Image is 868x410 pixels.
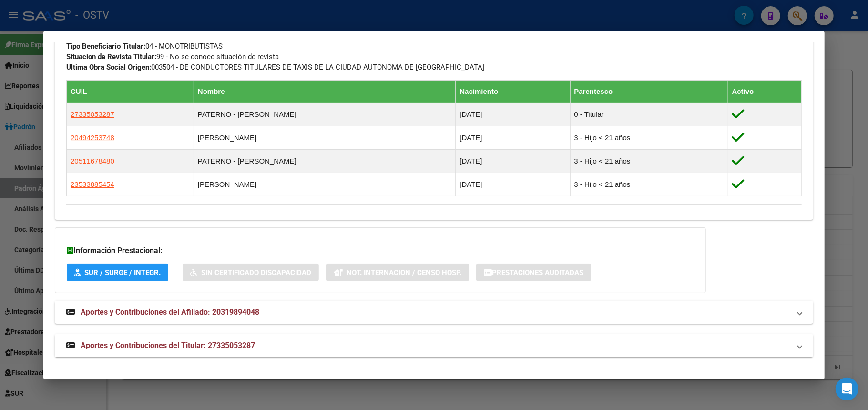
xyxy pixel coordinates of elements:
td: 3 - Hijo < 21 años [570,126,728,149]
h3: Información Prestacional: [67,245,694,256]
button: SUR / SURGE / INTEGR. [67,264,168,281]
mat-expansion-panel-header: Aportes y Contribuciones del Afiliado: 20319894048 [55,301,813,324]
span: 003504 - DE CONDUCTORES TITULARES DE TAXIS DE LA CIUDAD AUTONOMA DE [GEOGRAPHIC_DATA] [66,63,484,72]
span: SUR / SURGE / INTEGR. [84,268,161,277]
span: Sin Certificado Discapacidad [201,268,311,277]
button: Not. Internacion / Censo Hosp. [326,264,469,281]
span: 99 - No se conoce situación de revista [66,52,279,61]
span: Aportes y Contribuciones del Titular: 27335053287 [81,341,255,350]
td: [DATE] [456,102,570,126]
span: 04 - MONOTRIBUTISTAS [66,42,223,51]
button: Sin Certificado Discapacidad [183,264,319,281]
span: 23533885454 [71,180,114,188]
td: [DATE] [456,149,570,173]
th: Nombre [194,80,456,102]
td: [PERSON_NAME] [194,126,456,149]
div: Open Intercom Messenger [836,378,858,400]
mat-expansion-panel-header: Aportes y Contribuciones del Titular: 27335053287 [55,334,813,357]
th: CUIL [67,80,194,102]
strong: Ultima Obra Social Origen: [66,63,151,72]
strong: Situacion de Revista Titular: [66,52,156,61]
td: PATERNO - [PERSON_NAME] [194,149,456,173]
span: Aportes y Contribuciones del Afiliado: 20319894048 [81,307,259,317]
td: [DATE] [456,173,570,196]
td: 3 - Hijo < 21 años [570,173,728,196]
td: [PERSON_NAME] [194,173,456,196]
span: 27335053287 [71,110,114,118]
span: 20511678480 [71,157,114,165]
span: Prestaciones Auditadas [492,268,583,277]
th: Nacimiento [456,80,570,102]
strong: Tipo Beneficiario Titular: [66,42,145,51]
span: Not. Internacion / Censo Hosp. [347,268,461,277]
button: Prestaciones Auditadas [476,264,591,281]
th: Activo [728,80,801,102]
td: [DATE] [456,126,570,149]
th: Parentesco [570,80,728,102]
span: 20494253748 [71,133,114,142]
td: 0 - Titular [570,102,728,126]
td: PATERNO - [PERSON_NAME] [194,102,456,126]
td: 3 - Hijo < 21 años [570,149,728,173]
